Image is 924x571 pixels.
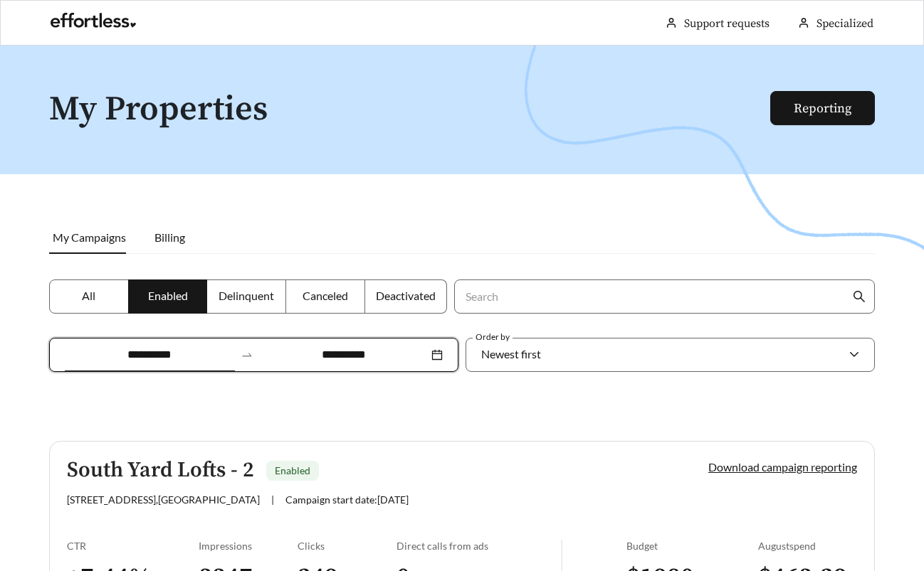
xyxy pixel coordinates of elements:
[67,459,254,482] h5: South Yard Lofts - 2
[481,347,541,361] span: Newest first
[770,91,875,125] button: Reporting
[397,540,561,552] div: Direct calls from ads
[285,493,409,506] span: Campaign start date: [DATE]
[219,289,274,302] span: Delinquent
[626,540,758,552] div: Budget
[241,348,253,361] span: swap-right
[67,540,199,552] div: CTR
[794,100,851,117] a: Reporting
[758,540,857,552] div: August spend
[303,289,348,302] span: Canceled
[298,540,397,552] div: Clicks
[241,348,253,361] span: to
[49,91,772,129] h1: My Properties
[817,16,873,31] span: Specialized
[684,16,770,31] a: Support requests
[67,493,260,506] span: [STREET_ADDRESS] , [GEOGRAPHIC_DATA]
[82,289,95,302] span: All
[376,289,436,302] span: Deactivated
[275,464,310,476] span: Enabled
[53,230,126,244] span: My Campaigns
[148,289,188,302] span: Enabled
[271,493,274,506] span: |
[853,290,866,303] span: search
[708,460,857,474] a: Download campaign reporting
[199,540,298,552] div: Impressions
[154,230,185,244] span: Billing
